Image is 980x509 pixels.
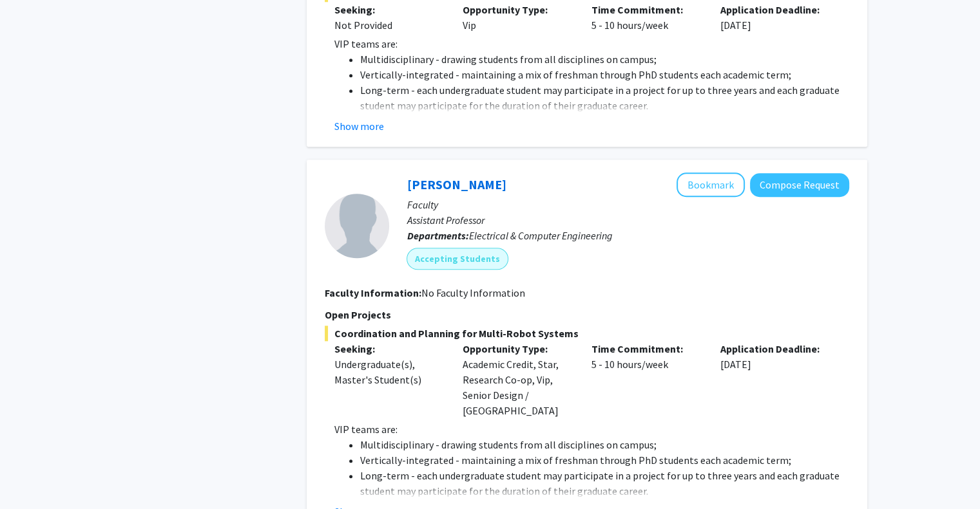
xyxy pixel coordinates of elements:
[407,229,469,242] b: Departments:
[463,2,572,17] p: Opportunity Type:
[469,229,613,242] span: Electrical & Computer Engineering
[711,341,840,418] div: [DATE]
[421,286,525,299] span: No Faculty Information
[360,51,849,67] li: Multidisciplinary - drawing students from all disciplines on campus;
[360,452,849,468] li: Vertically-integrated - maintaining a mix of freshman through PhD students each academic term;
[10,451,55,499] iframe: Chat
[325,286,421,299] b: Faculty Information:
[720,2,830,17] p: Application Deadline:
[325,326,849,341] span: Coordination and Planning for Multi-Robot Systems
[334,356,444,387] div: Undergraduate(s), Master's Student(s)
[334,421,849,437] p: VIP teams are:
[334,341,444,356] p: Seeking:
[582,2,711,33] div: 5 - 10 hours/week
[334,36,849,51] p: VIP teams are:
[750,173,849,197] button: Compose Request to Lifeng Zhou
[360,82,849,113] li: Long-term - each undergraduate student may participate in a project for up to three years and eac...
[711,2,840,33] div: [DATE]
[591,341,701,356] p: Time Commitment:
[334,17,444,33] div: Not Provided
[463,341,572,356] p: Opportunity Type:
[407,248,508,269] mat-chip: Accepting Students
[325,307,849,322] p: Open Projects
[407,197,849,212] p: Faculty
[453,2,582,33] div: Vip
[582,341,711,418] div: 5 - 10 hours/week
[720,341,830,356] p: Application Deadline:
[453,341,582,418] div: Academic Credit, Star, Research Co-op, Vip, Senior Design / [GEOGRAPHIC_DATA]
[407,212,849,228] p: Assistant Professor
[360,468,849,499] li: Long-term - each undergraduate student may participate in a project for up to three years and eac...
[334,2,444,17] p: Seeking:
[360,437,849,452] li: Multidisciplinary - drawing students from all disciplines on campus;
[360,67,849,82] li: Vertically-integrated - maintaining a mix of freshman through PhD students each academic term;
[407,176,506,192] a: [PERSON_NAME]
[677,172,745,197] button: Add Lifeng Zhou to Bookmarks
[591,2,701,17] p: Time Commitment:
[334,118,384,134] button: Show more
